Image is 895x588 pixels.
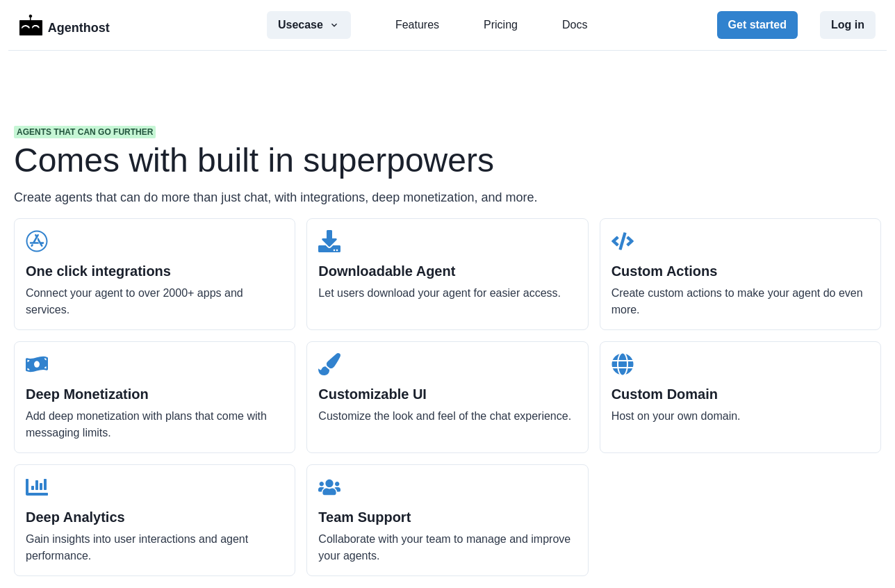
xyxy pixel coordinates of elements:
p: Let users download your agent for easier access. [318,285,576,302]
h1: Comes with built in superpowers [14,144,881,177]
p: Connect your agent to over 2000+ apps and services. [26,285,284,318]
p: Create agents that can do more than just chat, with integrations, deep monetization, and more. [14,188,881,207]
p: Host on your own domain. [611,408,869,425]
h2: One click integrations [26,263,284,279]
h2: Customizable UI [318,386,576,402]
p: Add deep monetization with plans that come with messaging limits. [26,408,284,441]
h2: Team Support [318,509,576,525]
h2: Deep Monetization [26,386,284,402]
a: Features [395,17,439,33]
p: Customize the look and feel of the chat experience. [318,408,576,425]
img: Logo [19,15,42,35]
button: Get started [717,11,798,39]
p: Collaborate with your team to manage and improve your agents. [318,531,576,564]
button: Usecase [267,11,351,39]
h2: Downloadable Agent [318,263,576,279]
a: Docs [562,17,587,33]
a: LogoAgenthost [19,13,110,38]
h2: Deep Analytics [26,509,284,525]
p: Gain insights into user interactions and agent performance. [26,531,284,564]
span: Agents that can go further [14,126,156,138]
p: Create custom actions to make your agent do even more. [611,285,869,318]
button: Log in [820,11,876,39]
a: Pricing [484,17,518,33]
h2: Custom Domain [611,386,869,402]
p: Agenthost [48,13,110,38]
h2: Custom Actions [611,263,869,279]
